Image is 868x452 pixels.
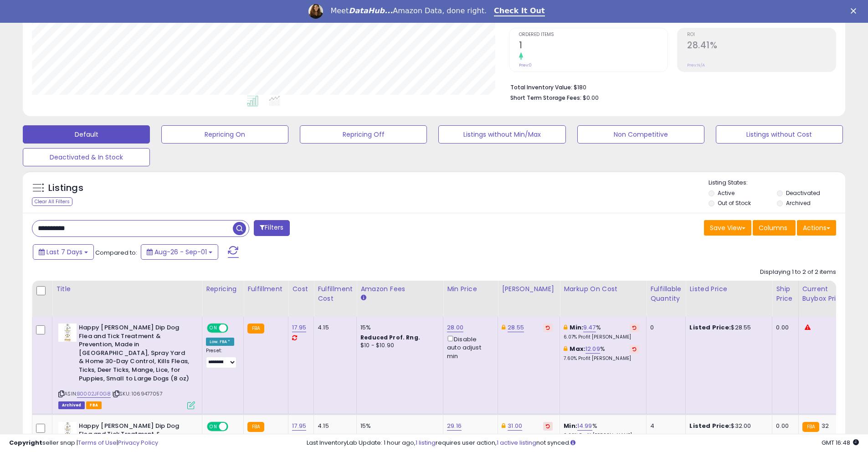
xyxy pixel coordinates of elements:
a: 14.99 [577,421,592,431]
div: 0.00 [776,324,791,332]
h2: 1 [519,40,668,52]
span: | SKU: 1069477057 [112,390,163,397]
small: Prev: N/A [687,62,705,68]
th: The percentage added to the cost of goods (COGS) that forms the calculator for Min & Max prices. [560,281,647,317]
span: Ordered Items [519,32,668,37]
div: Fulfillable Quantity [650,284,682,303]
div: $32.00 [689,422,765,430]
div: Last InventoryLab Update: 1 hour ago, requires user action, not synced. [307,439,859,447]
div: Fulfillment [247,284,284,294]
button: Last 7 Days [33,244,94,260]
span: ON [208,422,219,430]
div: % [564,324,639,340]
button: Deactivated & In Stock [23,148,150,166]
div: Clear All Filters [32,197,72,206]
span: Columns [759,223,787,232]
p: 6.07% Profit [PERSON_NAME] [564,334,639,340]
div: Preset: [206,348,236,368]
img: 41iM81GeopL._SL40_.jpg [58,324,77,342]
div: Fulfillment Cost [318,284,353,303]
p: 7.60% Profit [PERSON_NAME] [564,355,639,362]
span: 2025-09-9 16:48 GMT [822,438,859,447]
div: 0 [650,324,678,332]
span: Compared to: [95,248,137,257]
button: Save View [704,220,751,236]
div: Close [851,8,860,14]
button: Actions [797,220,836,236]
img: Profile image for Georgie [308,4,323,19]
span: ROI [687,32,836,37]
div: Low. FBA * [206,338,234,346]
div: 4.15 [318,324,349,332]
button: Filters [254,220,289,236]
li: $180 [510,81,829,92]
div: Markup on Cost [564,284,642,294]
div: Current Buybox Price [802,284,849,303]
div: Ship Price [776,284,794,303]
label: Deactivated [786,189,820,197]
span: FBA [86,401,102,409]
strong: Copyright [9,438,42,447]
div: 15% [360,422,436,430]
button: Repricing On [161,125,288,144]
a: Privacy Policy [118,438,158,447]
div: % [564,345,639,362]
b: Listed Price: [689,323,731,332]
a: 1 listing [416,438,436,447]
a: 12.09 [586,344,600,354]
small: FBA [247,422,264,432]
a: 28.55 [508,323,524,332]
a: 17.95 [292,421,306,431]
small: FBA [247,324,264,334]
h5: Listings [48,182,83,195]
h2: 28.41% [687,40,836,52]
div: Min Price [447,284,494,294]
span: Last 7 Days [46,247,82,257]
div: Cost [292,284,310,294]
small: Prev: 0 [519,62,532,68]
span: 32 [822,421,829,430]
div: 4.15 [318,422,349,430]
button: Repricing Off [300,125,427,144]
img: 41iM81GeopL._SL40_.jpg [58,422,77,440]
small: FBA [802,422,819,432]
b: Happy [PERSON_NAME] Dip Dog Flea and Tick Treatment & Prevention, Made in [GEOGRAPHIC_DATA], Spra... [79,324,190,385]
div: $28.55 [689,324,765,332]
div: seller snap | | [9,439,158,447]
a: 17.95 [292,323,306,332]
button: Listings without Cost [716,125,843,144]
div: 0.00 [776,422,791,430]
b: Min: [564,421,577,430]
a: B0002JF0G8 [77,390,111,398]
div: Disable auto adjust min [447,334,491,360]
div: % [564,422,639,439]
div: Title [56,284,198,294]
span: Aug-26 - Sep-01 [154,247,207,257]
div: Listed Price [689,284,768,294]
label: Active [718,189,734,197]
div: [PERSON_NAME] [502,284,556,294]
div: 4 [650,422,678,430]
button: Aug-26 - Sep-01 [141,244,218,260]
span: OFF [227,324,241,332]
i: DataHub... [349,6,393,15]
b: Reduced Prof. Rng. [360,334,420,341]
span: Listings that have been deleted from Seller Central [58,401,85,409]
a: 31.00 [508,421,522,431]
a: 1 active listing [497,438,536,447]
div: Meet Amazon Data, done right. [330,6,487,15]
a: Check It Out [494,6,545,16]
a: 28.00 [447,323,463,332]
button: Default [23,125,150,144]
b: Listed Price: [689,421,731,430]
span: $0.00 [583,93,599,102]
label: Out of Stock [718,199,751,207]
a: 9.47 [583,323,596,332]
div: ASIN: [58,324,195,408]
b: Max: [570,344,586,353]
div: 15% [360,324,436,332]
b: Total Inventory Value: [510,83,572,91]
button: Columns [753,220,796,236]
a: 29.16 [447,421,462,431]
label: Archived [786,199,811,207]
